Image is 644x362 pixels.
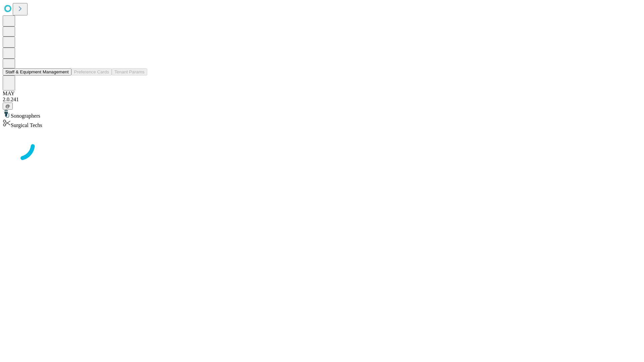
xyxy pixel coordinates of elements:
[71,68,112,75] button: Preference Cards
[3,68,71,75] button: Staff & Equipment Management
[3,90,641,97] div: MAY
[3,103,13,110] button: @
[5,104,10,109] span: @
[3,97,641,103] div: 2.0.241
[112,68,147,75] button: Tenant Params
[3,119,641,128] div: Surgical Techs
[3,110,641,119] div: Sonographers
